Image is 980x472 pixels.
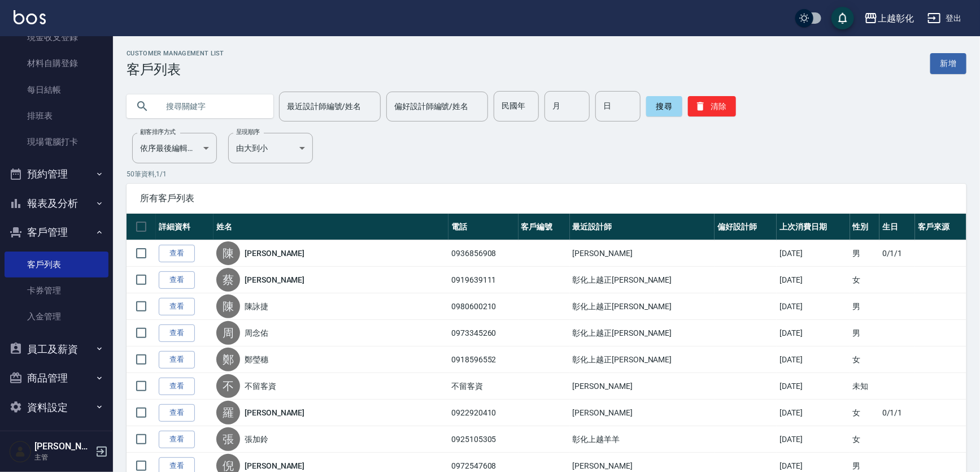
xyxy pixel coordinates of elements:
[5,393,108,422] button: 資料設定
[140,193,953,204] span: 所有客戶列表
[879,214,915,240] th: 生日
[850,426,879,453] td: 女
[245,274,304,285] a: [PERSON_NAME]
[915,214,966,240] th: 客戶來源
[570,426,715,453] td: 彰化上越羊羊
[570,240,715,267] td: [PERSON_NAME]
[5,129,108,155] a: 現場電腦打卡
[570,267,715,293] td: 彰化上越正[PERSON_NAME]
[127,62,224,77] h3: 客戶列表
[159,245,195,262] a: 查看
[570,400,715,426] td: [PERSON_NAME]
[159,431,195,448] a: 查看
[9,440,32,463] img: Person
[214,214,448,240] th: 姓名
[777,240,850,267] td: [DATE]
[850,240,879,267] td: 男
[777,214,850,240] th: 上次消費日期
[228,133,313,163] div: 由大到小
[850,400,879,426] td: 女
[570,347,715,373] td: 彰化上越正[PERSON_NAME]
[850,214,879,240] th: 性別
[448,426,519,453] td: 0925105305
[879,240,915,267] td: 0/1/1
[14,10,46,24] img: Logo
[216,268,240,292] div: 蔡
[156,214,214,240] th: 詳細資料
[930,53,966,74] a: 新增
[831,7,854,29] button: save
[570,373,715,400] td: [PERSON_NAME]
[646,96,682,116] button: 搜尋
[216,374,240,398] div: 不
[448,240,519,267] td: 0936856908
[5,189,108,218] button: 報表及分析
[448,400,519,426] td: 0922920410
[127,50,224,57] h2: Customer Management List
[850,293,879,320] td: 男
[448,373,519,400] td: 不留客資
[850,267,879,293] td: 女
[570,293,715,320] td: 彰化上越正[PERSON_NAME]
[159,351,195,369] a: 查看
[159,298,195,315] a: 查看
[158,91,264,122] input: 搜尋關鍵字
[5,50,108,76] a: 材料自購登錄
[777,373,850,400] td: [DATE]
[245,407,304,418] a: [PERSON_NAME]
[5,363,108,393] button: 商品管理
[448,347,519,373] td: 0918596552
[5,103,108,129] a: 排班表
[159,271,195,289] a: 查看
[34,441,92,452] h5: [PERSON_NAME]
[159,378,195,395] a: 查看
[448,214,519,240] th: 電話
[570,320,715,347] td: 彰化上越正[PERSON_NAME]
[448,320,519,347] td: 0973345260
[777,400,850,426] td: [DATE]
[519,214,570,240] th: 客戶編號
[715,214,777,240] th: 偏好設計師
[860,7,918,30] button: 上越彰化
[777,267,850,293] td: [DATE]
[216,295,240,318] div: 陳
[132,133,217,163] div: 依序最後編輯時間
[448,293,519,320] td: 0980600210
[570,214,715,240] th: 最近設計師
[777,347,850,373] td: [DATE]
[923,8,966,29] button: 登出
[245,301,268,312] a: 陳詠捷
[216,427,240,451] div: 張
[236,128,260,136] label: 呈現順序
[159,404,195,422] a: 查看
[5,159,108,189] button: 預約管理
[245,327,268,339] a: 周念佑
[688,96,736,116] button: 清除
[777,293,850,320] td: [DATE]
[245,354,268,365] a: 鄭瑩穗
[5,278,108,304] a: 卡券管理
[245,434,268,445] a: 張加鈴
[5,77,108,103] a: 每日結帳
[140,128,176,136] label: 顧客排序方式
[850,347,879,373] td: 女
[216,348,240,371] div: 鄭
[879,400,915,426] td: 0/1/1
[850,320,879,347] td: 男
[216,321,240,345] div: 周
[850,373,879,400] td: 未知
[5,335,108,364] button: 員工及薪資
[5,218,108,247] button: 客戶管理
[245,380,276,392] a: 不留客資
[127,169,966,179] p: 50 筆資料, 1 / 1
[159,324,195,342] a: 查看
[777,426,850,453] td: [DATE]
[216,241,240,265] div: 陳
[5,304,108,330] a: 入金管理
[777,320,850,347] td: [DATE]
[34,452,92,462] p: 主管
[448,267,519,293] td: 0919639111
[216,401,240,425] div: 羅
[245,248,304,259] a: [PERSON_NAME]
[245,460,304,471] a: [PERSON_NAME]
